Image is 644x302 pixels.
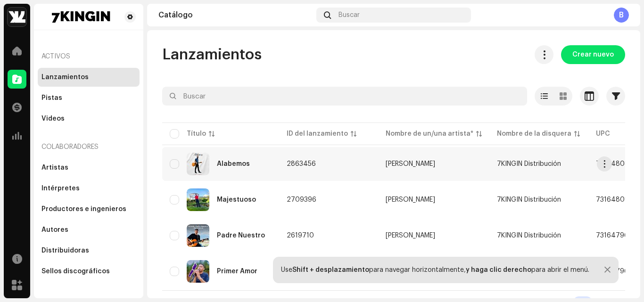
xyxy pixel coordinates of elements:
span: 2619710 [287,232,314,239]
span: Baoni Garcia [386,232,482,239]
div: Nombre de la disquera [497,129,571,139]
span: 7KINGIN Distribución [497,161,561,167]
div: Sellos discográficos [41,268,110,275]
div: Distribuidoras [41,247,89,254]
re-m-nav-item: Lanzamientos [38,68,140,87]
div: Intérpretes [41,185,80,192]
input: Buscar [162,87,527,106]
div: Padre Nuestro [217,232,265,239]
div: Productores e ingenieros [41,205,126,213]
re-a-nav-header: Colaboradores [38,136,140,158]
div: Título [187,129,206,139]
div: Pistas [41,94,62,102]
span: Lanzamientos [162,45,262,64]
div: [PERSON_NAME] [386,232,435,239]
re-m-nav-item: Artistas [38,158,140,177]
re-m-nav-item: Distribuidoras [38,241,140,260]
re-m-nav-item: Sellos discográficos [38,262,140,281]
div: ID del lanzamiento [287,129,348,139]
span: 7KINGIN Distribución [497,196,561,203]
div: [PERSON_NAME] [386,196,435,203]
re-m-nav-item: Productores e ingenieros [38,200,140,219]
img: a0cb7215-512d-4475-8dcc-39c3dc2549d0 [8,8,26,26]
div: Primer Amor [217,268,257,275]
span: Baoni Garcia [386,196,482,203]
button: Crear nuevo [561,45,625,64]
img: 773cc556-c0dc-4fc8-84ce-ebe87e17dc09 [187,260,209,283]
div: Catálogo [158,11,313,19]
div: B [614,8,629,23]
strong: y haga clic derecho [466,267,531,273]
div: Alabemos [217,161,250,167]
div: Videos [41,115,65,122]
span: 7KINGIN Distribución [497,232,561,239]
span: 2709396 [287,196,316,203]
img: 7d67c511-dff4-42cc-8a96-bb1d0c71b568 [187,224,209,247]
div: Autores [41,226,68,234]
re-a-nav-header: Activos [38,45,140,68]
re-m-nav-item: Autores [38,220,140,239]
re-m-nav-item: Pistas [38,89,140,107]
strong: Shift + desplazamiento [292,267,369,273]
div: Lanzamientos [41,73,89,81]
re-m-nav-item: Videos [38,109,140,128]
span: Buscar [339,11,360,19]
span: 2863456 [287,161,316,167]
div: Nombre de un/una artista* [386,129,473,139]
span: Crear nuevo [572,45,614,64]
img: 4bb83e35-abce-4fa5-b303-919182b45536 [187,188,209,211]
img: e986b6bb-78a0-43c1-b292-a9e0d41ae466 [41,11,121,23]
span: Baoni García [386,161,482,167]
div: Majestuoso [217,196,256,203]
div: Use para navegar horizontalmente, para abrir el menú. [281,266,589,274]
re-m-nav-item: Intérpretes [38,179,140,198]
div: Artistas [41,164,68,171]
div: [PERSON_NAME] [386,161,435,167]
img: 1e25ce9c-aefb-48b9-9ed8-e9d40ccd18b4 [187,153,209,175]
